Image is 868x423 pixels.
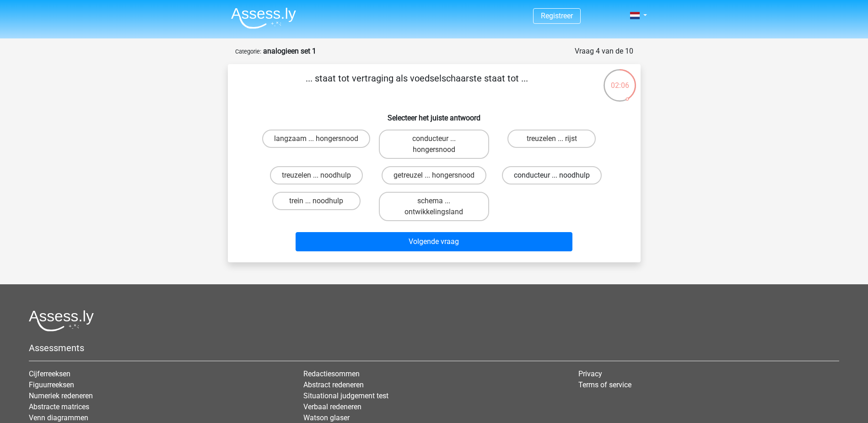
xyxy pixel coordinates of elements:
[303,380,364,389] a: Abstract redeneren
[507,130,596,148] label: treuzelen ... rijst
[379,192,489,221] label: schema ... ontwikkelingsland
[296,232,572,251] button: Volgende vraag
[235,48,261,55] small: Categorie:
[379,130,489,159] label: conducteur ... hongersnood
[29,310,94,331] img: Assessly logo
[382,166,486,184] label: getreuzel ... hongersnood
[29,413,88,422] a: Venn diagrammen
[578,369,602,378] a: Privacy
[29,380,74,389] a: Figuurreeksen
[303,391,388,400] a: Situational judgement test
[29,342,839,353] h5: Assessments
[231,7,296,29] img: Assessly
[575,46,633,57] div: Vraag 4 van de 10
[272,192,361,210] label: trein ... noodhulp
[243,106,626,122] h6: Selecteer het juiste antwoord
[303,369,360,378] a: Redactiesommen
[270,166,363,184] label: treuzelen ... noodhulp
[263,47,316,55] strong: analogieen set 1
[502,166,602,184] label: conducteur ... noodhulp
[29,369,70,378] a: Cijferreeksen
[541,11,573,20] a: Registreer
[262,130,370,148] label: langzaam ... hongersnood
[243,71,592,99] p: ... staat tot vertraging als voedselschaarste staat tot ...
[578,380,631,389] a: Terms of service
[603,68,637,91] div: 02:06
[29,391,93,400] a: Numeriek redeneren
[303,402,361,411] a: Verbaal redeneren
[303,413,350,422] a: Watson glaser
[29,402,89,411] a: Abstracte matrices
